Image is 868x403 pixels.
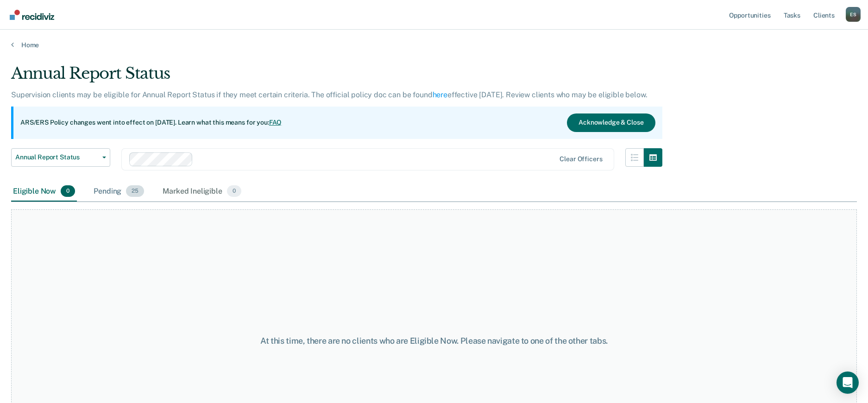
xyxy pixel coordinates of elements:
[846,7,861,22] div: E S
[433,90,447,99] a: here
[10,10,54,20] img: Recidiviz
[11,182,77,202] div: Eligible Now0
[15,153,99,161] span: Annual Report Status
[92,182,146,202] div: Pending25
[20,118,282,127] p: ARS/ERS Policy changes went into effect on [DATE]. Learn what this means for you:
[161,182,243,202] div: Marked Ineligible0
[837,372,859,394] div: Open Intercom Messenger
[269,119,282,126] a: FAQ
[227,185,241,197] span: 0
[61,185,75,197] span: 0
[11,64,662,90] div: Annual Report Status
[846,7,861,22] button: Profile dropdown button
[11,41,857,49] a: Home
[223,336,645,346] div: At this time, there are no clients who are Eligible Now. Please navigate to one of the other tabs.
[567,113,655,132] button: Acknowledge & Close
[560,155,602,163] div: Clear officers
[126,185,144,197] span: 25
[11,90,647,99] p: Supervision clients may be eligible for Annual Report Status if they meet certain criteria. The o...
[11,148,110,167] button: Annual Report Status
